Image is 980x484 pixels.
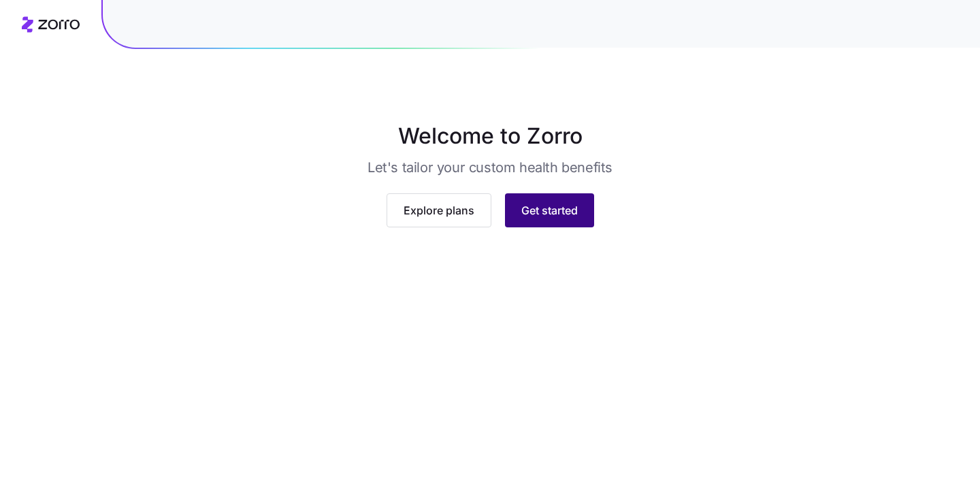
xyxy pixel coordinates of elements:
button: Explore plans [387,193,491,227]
h1: Welcome to Zorro [152,120,828,152]
span: Explore plans [404,202,474,219]
button: Get started [505,193,594,227]
span: Get started [521,202,578,219]
h3: Let's tailor your custom health benefits [367,158,612,177]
